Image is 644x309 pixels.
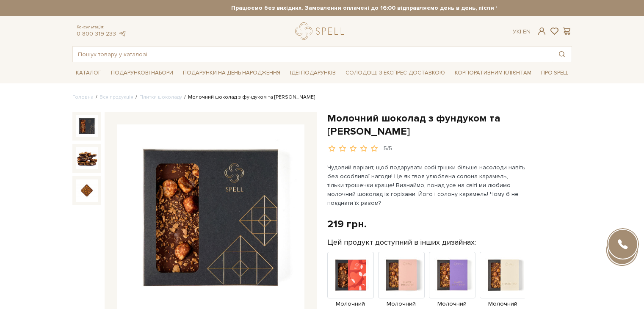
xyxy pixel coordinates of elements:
[520,28,521,35] span: |
[480,252,526,298] img: Продукт
[182,94,315,101] li: Молочний шоколад з фундуком та [PERSON_NAME]
[552,47,572,62] button: Пошук товару у каталозі
[513,28,531,36] div: Ук
[523,28,531,35] a: En
[295,22,348,40] a: logo
[378,252,425,298] img: Продукт
[118,30,127,37] a: telegram
[327,163,526,207] p: Чудовий варіант, щоб подарувати собі трішки більше насолоди навіть без особливої нагоди! Це як тв...
[72,66,105,80] span: Каталог
[327,112,572,138] h1: Молочний шоколад з фундуком та [PERSON_NAME]
[73,47,552,62] input: Пошук товару у каталозі
[76,179,98,201] img: Молочний шоколад з фундуком та солоною карамеллю
[100,94,133,100] a: Вся продукція
[76,115,98,137] img: Молочний шоколад з фундуком та солоною карамеллю
[139,94,182,100] a: Плитки шоколаду
[327,252,374,298] img: Продукт
[77,30,116,37] a: 0 800 319 233
[77,25,127,30] span: Консультація:
[327,237,476,247] label: Цей продукт доступний в інших дизайнах:
[108,66,177,80] span: Подарункові набори
[327,218,367,231] div: 219 грн.
[180,66,284,80] span: Подарунки на День народження
[538,66,572,80] span: Про Spell
[76,147,98,169] img: Молочний шоколад з фундуком та солоною карамеллю
[287,66,339,80] span: Ідеї подарунків
[451,66,535,80] a: Корпоративним клієнтам
[72,94,94,100] a: Головна
[429,252,475,298] img: Продукт
[384,145,392,153] div: 5/5
[342,66,448,80] a: Солодощі з експрес-доставкою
